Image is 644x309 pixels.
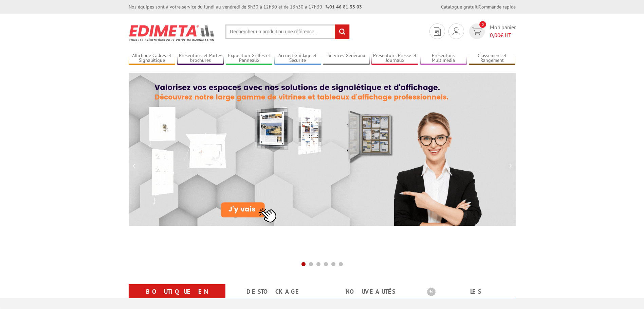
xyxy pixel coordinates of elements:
[330,286,411,298] a: nouveautés
[453,27,460,35] img: devis rapide
[226,53,273,64] a: Exposition Grilles et Panneaux
[434,27,441,36] img: devis rapide
[234,286,314,298] a: Destockage
[177,53,224,64] a: Présentoirs et Porte-brochures
[490,23,516,39] span: Mon panier
[129,20,215,46] img: Présentoir, panneau, stand - Edimeta - PLV, affichage, mobilier bureau, entreprise
[129,3,362,10] div: Nos équipes sont à votre service du lundi au vendredi de 8h30 à 12h30 et de 13h30 à 17h30
[420,53,467,64] a: Présentoirs Multimédia
[371,53,418,64] a: Présentoirs Presse et Journaux
[490,31,516,39] span: € HT
[335,24,349,39] input: rechercher
[274,53,321,64] a: Accueil Guidage et Sécurité
[326,4,362,10] strong: 01 46 81 33 03
[479,21,486,28] span: 0
[472,28,482,35] img: devis rapide
[469,53,516,64] a: Classement et Rangement
[427,286,512,299] b: Les promotions
[441,4,478,10] a: Catalogue gratuit
[490,32,500,38] span: 0,00
[479,4,516,10] a: Commande rapide
[225,24,350,39] input: Rechercher un produit ou une référence...
[441,3,516,10] div: |
[323,53,370,64] a: Services Généraux
[467,23,516,39] a: devis rapide 0 Mon panier 0,00€ HT
[129,53,176,64] a: Affichage Cadres et Signalétique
